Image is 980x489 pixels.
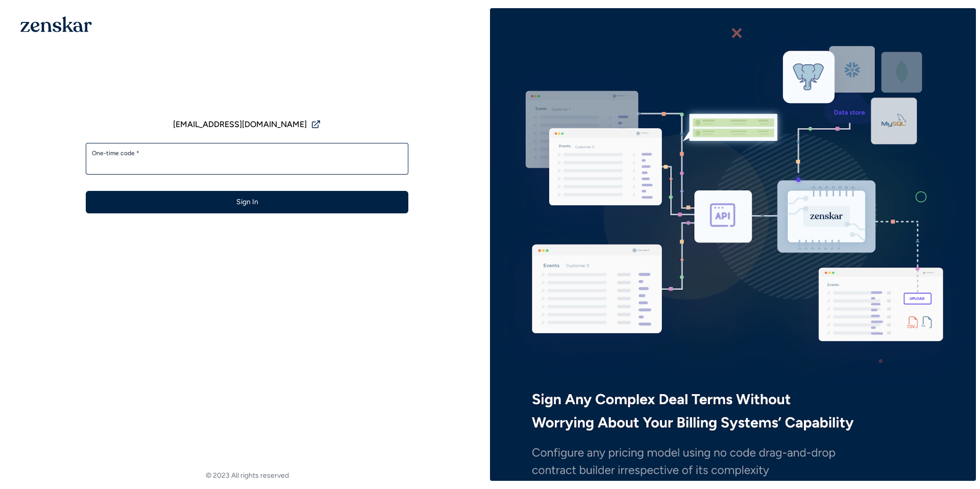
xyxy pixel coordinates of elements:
[92,149,402,157] label: One-time code *
[4,471,490,481] footer: © 2023 All rights reserved
[173,118,307,131] span: [EMAIL_ADDRESS][DOMAIN_NAME]
[86,191,408,213] button: Sign In
[20,16,92,32] img: 1OGAJ2xQqyY4LXKgY66KYq0eOWRCkrZdAb3gUhuVAqdWPZE9SRJmCz+oDMSn4zDLXe31Ii730ItAGKgCKgCCgCikA4Av8PJUP...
